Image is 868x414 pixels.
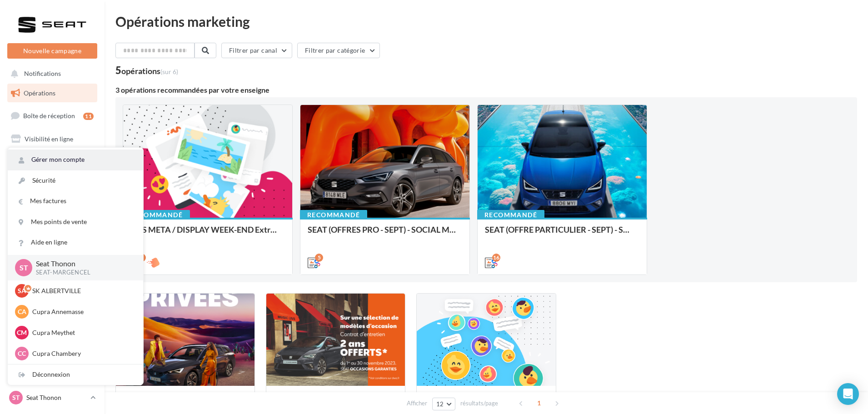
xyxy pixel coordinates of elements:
p: SK ALBERTVILLE [32,286,132,295]
div: Opérations marketing [115,15,857,28]
a: Sécurité [8,170,143,191]
a: Aide en ligne [8,232,143,253]
div: Recommandé [477,210,544,220]
p: SEAT-MARGENCEL [36,269,129,277]
span: 1 [532,396,546,410]
p: Cupra Meythet [32,328,132,337]
div: 3 opérations recommandées par votre enseigne [115,86,857,94]
div: 16 [492,254,500,262]
button: Filtrer par canal [221,43,292,58]
div: Déconnexion [8,364,143,385]
p: Cupra Chambery [32,349,132,358]
a: Gérer mon compte [8,150,143,170]
span: Notifications [24,70,61,78]
span: Boîte de réception [23,112,75,120]
span: Opérations [24,89,55,97]
span: (sur 6) [160,68,178,75]
button: Nouvelle campagne [7,43,97,59]
p: Seat Thonon [26,393,87,402]
div: ADS META / DISPLAY WEEK-END Extraordinaire (JPO) Septembre 2025 [130,225,285,243]
div: opérations [121,67,178,75]
div: 5 [115,65,178,75]
span: résultats/page [460,399,498,408]
div: Recommandé [300,210,367,220]
a: Calendrier [5,220,99,239]
a: Médiathèque [5,197,99,216]
span: 12 [436,400,444,408]
div: 11 [83,113,94,120]
a: Mes points de vente [8,212,143,232]
span: Visibilité en ligne [25,135,73,143]
div: SEAT (OFFRE PARTICULIER - SEPT) - SOCIAL MEDIA [485,225,639,243]
span: CA [18,307,26,316]
span: CM [17,328,27,337]
a: Boîte de réception11 [5,106,99,125]
a: Campagnes [5,152,99,171]
a: Visibilité en ligne [5,130,99,149]
p: Cupra Annemasse [32,307,132,316]
a: ST Seat Thonon [7,389,97,406]
p: Seat Thonon [36,259,129,269]
a: Campagnes DataOnDemand [5,273,99,299]
a: Mes factures [8,191,143,211]
button: Filtrer par catégorie [297,43,380,58]
div: Recommandé [123,210,190,220]
a: Opérations [5,84,99,103]
span: CC [18,349,26,358]
span: ST [12,393,20,402]
span: SA [18,286,26,295]
div: SEAT (OFFRES PRO - SEPT) - SOCIAL MEDIA [308,225,462,243]
button: 12 [432,398,455,410]
a: Contacts [5,175,99,194]
a: PLV et print personnalisable [5,242,99,269]
span: ST [20,262,28,273]
div: Open Intercom Messenger [837,383,859,405]
div: 5 [315,254,323,262]
span: Afficher [407,399,427,408]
